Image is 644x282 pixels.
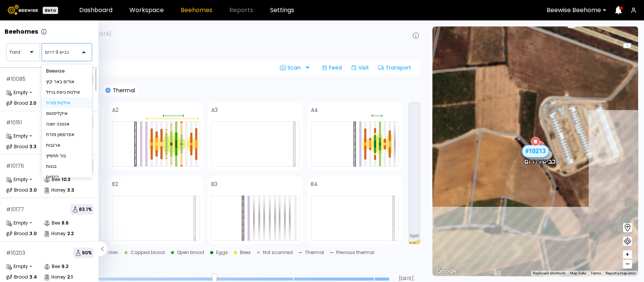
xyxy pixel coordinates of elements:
[626,259,630,269] span: –
[240,250,251,255] div: Bees
[410,234,419,238] span: 0 gal
[29,188,37,192] div: 3.0
[112,107,118,113] h4: A2
[526,150,550,160] div: # 10085
[181,7,212,13] a: Beehomes
[46,153,88,158] div: בור תחמיץ
[29,177,32,182] div: -
[211,107,218,113] h4: A3
[375,62,414,74] div: Transport
[46,132,88,137] div: אפרסמון מזרח
[211,181,217,187] h4: B3
[67,188,74,192] div: 3.3
[570,271,586,276] button: Map Data
[105,250,118,255] div: Pollen
[216,250,228,255] div: Eggs
[6,132,28,140] div: Empty
[131,250,165,255] div: Capped brood
[43,7,58,14] div: Beta
[177,250,204,255] div: Open brood
[46,111,88,116] div: איקליפטוס
[6,89,28,96] div: Empty
[74,248,94,258] span: 90 %
[44,230,66,237] div: Honey
[606,271,636,275] a: Report a map error
[6,263,28,270] div: Empty
[392,276,420,281] span: [DATE]
[625,250,630,259] span: +
[29,231,37,236] div: 3.0
[305,250,324,255] div: Thermal
[590,271,601,275] a: Terms (opens in new tab)
[44,176,60,183] div: Bee
[61,177,71,182] div: 10.3
[524,149,555,165] div: כביש 9 דרום
[44,186,66,194] div: Honey
[44,263,60,270] div: Bee
[528,150,552,160] div: # 10203
[6,176,28,183] div: Empty
[6,120,22,125] div: # 10151
[6,143,28,150] div: Brood
[336,250,374,255] div: Previous thermal
[522,145,549,158] div: # 10213
[434,266,459,276] img: Google
[229,7,253,13] span: Reports
[44,219,60,227] div: Bee
[111,88,135,93] p: Thermal
[29,134,32,138] div: -
[44,273,66,281] div: Honey
[6,99,28,107] div: Brood
[6,207,24,212] div: # 10177
[46,101,88,105] div: אילנות מזרח
[348,62,372,74] div: Visit
[311,107,318,113] h4: A4
[46,90,88,95] div: אילנות כיפת ברזל
[46,164,88,169] div: בננות
[29,90,32,95] div: -
[623,250,632,259] button: +
[46,69,88,73] div: Beewise
[270,7,294,13] a: Settings
[8,5,38,15] img: Beewise logo
[623,259,632,268] button: –
[29,264,32,269] div: -
[46,122,88,126] div: אנטנה ישנה
[5,29,38,35] p: Beehomes
[67,231,74,236] div: 2.2
[129,7,164,13] a: Workspace
[29,275,37,279] div: 3.4
[61,264,68,269] div: 9.2
[6,219,28,227] div: Empty
[263,250,293,255] div: Not scanned
[29,221,32,225] div: -
[46,79,88,84] div: אודים באר קיץ
[112,181,118,187] h4: B2
[6,76,26,82] div: # 10085
[318,62,345,74] div: Feed
[280,65,303,71] span: Scan
[311,181,318,187] h4: B4
[71,204,94,215] span: 83.1 %
[6,250,25,256] div: # 10203
[79,7,112,13] a: Dashboard
[6,230,28,237] div: Brood
[434,266,459,276] a: Open this area in Google Maps (opens a new window)
[46,175,88,179] div: הדסים
[67,275,73,279] div: 2.1
[61,221,69,225] div: 8.6
[6,163,24,169] div: # 10176
[29,144,37,149] div: 3.3
[533,271,566,276] button: Keyboard shortcuts
[29,101,36,105] div: 2.0
[6,273,28,281] div: Brood
[46,143,88,147] div: ארנבות
[6,186,28,194] div: Brood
